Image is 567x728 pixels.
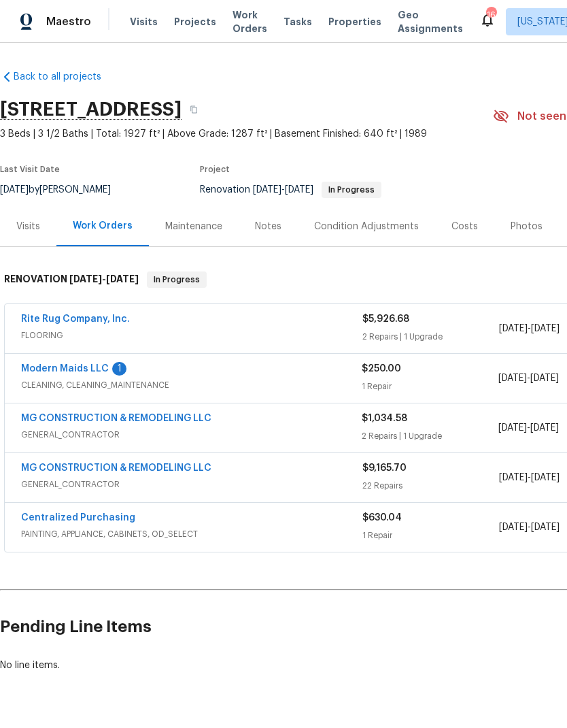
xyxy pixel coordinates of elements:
[362,380,498,393] div: 1 Repair
[499,520,560,534] span: -
[362,529,499,542] div: 1 Repair
[106,274,139,284] span: [DATE]
[73,219,133,233] div: Work Orders
[283,17,312,27] span: Tasks
[486,8,496,22] div: 16
[182,97,206,122] button: Copy Address
[16,220,40,233] div: Visits
[530,423,559,433] span: [DATE]
[21,478,362,491] span: GENERAL_CONTRACTOR
[362,463,407,473] span: $9,165.70
[511,220,543,233] div: Photos
[21,527,362,541] span: PAINTING, APPLIANCE, CABINETS, OD_SELECT
[499,471,560,484] span: -
[362,364,401,374] span: $250.00
[499,473,528,482] span: [DATE]
[285,185,313,195] span: [DATE]
[21,314,130,324] a: Rite Rug Company, Inc.
[21,463,211,473] a: MG CONSTRUCTION & REMODELING LLC
[530,374,559,383] span: [DATE]
[174,15,216,29] span: Projects
[362,479,499,493] div: 22 Repairs
[451,220,478,233] div: Costs
[498,421,559,435] span: -
[362,414,407,423] span: $1,034.58
[69,274,102,284] span: [DATE]
[531,473,560,482] span: [DATE]
[499,322,560,335] span: -
[498,374,527,383] span: [DATE]
[165,220,222,233] div: Maintenance
[362,429,498,443] div: 2 Repairs | 1 Upgrade
[200,165,230,173] span: Project
[21,513,135,523] a: Centralized Purchasing
[531,324,560,333] span: [DATE]
[253,185,313,195] span: -
[21,428,362,442] span: GENERAL_CONTRACTOR
[130,15,158,29] span: Visits
[46,15,91,29] span: Maestro
[21,364,109,374] a: Modern Maids LLC
[112,362,126,376] div: 1
[4,271,139,288] h6: RENOVATION
[200,185,381,195] span: Renovation
[499,324,528,333] span: [DATE]
[362,314,409,324] span: $5,926.68
[498,423,527,433] span: [DATE]
[531,523,560,532] span: [DATE]
[255,220,281,233] div: Notes
[398,8,463,35] span: Geo Assignments
[499,523,528,532] span: [DATE]
[314,220,419,233] div: Condition Adjustments
[69,274,139,284] span: -
[498,371,559,385] span: -
[21,329,362,342] span: FLOORING
[362,513,402,523] span: $630.04
[233,8,267,35] span: Work Orders
[323,186,380,194] span: In Progress
[253,185,281,195] span: [DATE]
[21,414,211,423] a: MG CONSTRUCTION & REMODELING LLC
[148,273,205,286] span: In Progress
[328,15,381,29] span: Properties
[21,378,362,392] span: CLEANING, CLEANING_MAINTENANCE
[362,330,499,344] div: 2 Repairs | 1 Upgrade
